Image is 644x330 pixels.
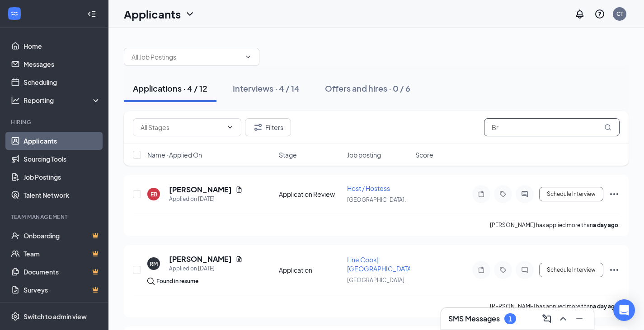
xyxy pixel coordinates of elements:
[498,266,508,274] svg: Tag
[133,83,207,94] div: Applications · 4 / 12
[572,311,587,326] button: Minimize
[279,150,297,159] span: Stage
[169,195,243,204] div: Applied on [DATE]
[235,256,243,263] svg: Document
[415,150,433,159] span: Score
[24,245,101,263] a: TeamCrown
[519,191,530,198] svg: ActiveChat
[490,221,620,229] p: [PERSON_NAME] has applied more than .
[235,186,243,193] svg: Document
[24,263,101,281] a: DocumentsCrown
[226,124,234,131] svg: ChevronDown
[24,168,101,186] a: Job Postings
[490,302,620,310] p: [PERSON_NAME] has applied more than .
[24,96,101,105] div: Reporting
[609,265,620,275] svg: Ellipses
[593,222,618,228] b: a day ago
[476,191,487,198] svg: Note
[539,187,603,201] button: Schedule Interview
[24,55,101,73] a: Messages
[11,96,20,105] svg: Analysis
[10,9,19,18] svg: WorkstreamLogo
[24,281,101,299] a: SurveysCrown
[24,37,101,55] a: Home
[604,124,611,131] svg: MagnifyingGlass
[279,190,342,199] div: Application Review
[609,189,620,200] svg: Ellipses
[124,6,181,22] h1: Applicants
[541,313,552,324] svg: ComposeMessage
[498,191,508,198] svg: Tag
[347,184,390,192] span: Host / Hostess
[147,150,202,159] span: Name · Applied On
[150,191,157,198] div: EB
[574,313,585,324] svg: Minimize
[11,213,99,221] div: Team Management
[539,263,603,277] button: Schedule Interview
[347,150,381,159] span: Job posting
[253,122,263,133] svg: Filter
[556,311,570,326] button: ChevronUp
[24,150,101,168] a: Sourcing Tools
[616,10,623,18] div: CT
[593,303,618,310] b: a day ago
[132,52,241,62] input: All Job Postings
[141,122,223,132] input: All Stages
[147,278,155,285] img: search.bf7aa3482b7795d4f01b.svg
[169,264,243,273] div: Applied on [DATE]
[508,315,512,323] div: 1
[184,9,195,19] svg: ChevronDown
[11,312,20,321] svg: Settings
[169,185,232,195] h5: [PERSON_NAME]
[476,266,487,274] svg: Note
[279,265,342,274] div: Application
[244,53,252,60] svg: ChevronDown
[24,312,87,321] div: Switch to admin view
[347,277,406,284] span: [GEOGRAPHIC_DATA].
[150,260,158,268] div: RM
[594,9,605,19] svg: QuestionInfo
[24,186,101,204] a: Talent Network
[156,277,198,286] div: Found in resume
[245,118,291,136] button: Filter Filters
[11,118,99,126] div: Hiring
[558,313,569,324] svg: ChevronUp
[87,9,96,19] svg: Collapse
[24,73,101,91] a: Scheduling
[448,314,500,324] h3: SMS Messages
[519,266,530,274] svg: ChatInactive
[540,311,554,326] button: ComposeMessage
[24,132,101,150] a: Applicants
[233,83,300,94] div: Interviews · 4 / 14
[24,227,101,245] a: OnboardingCrown
[325,83,410,94] div: Offers and hires · 0 / 6
[347,196,406,203] span: [GEOGRAPHIC_DATA].
[347,256,413,273] span: Line Cook| [GEOGRAPHIC_DATA]
[484,118,620,136] input: Search in applications
[169,254,232,264] h5: [PERSON_NAME]
[613,299,635,321] div: Open Intercom Messenger
[574,9,585,19] svg: Notifications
